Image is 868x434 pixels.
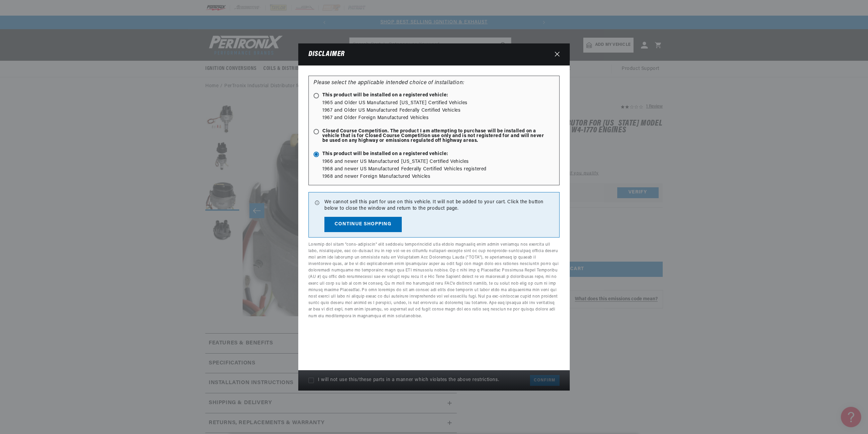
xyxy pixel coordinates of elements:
li: 1968 and newer Foreign Manufactured Vehicles [322,173,554,181]
li: 1966 and newer US Manufactured [US_STATE] Certified Vehicles [322,158,554,166]
span: I will not use this/these parts in a manner which violates the above restrictions. [318,378,499,383]
p: We cannot sell this part for use on this vehicle. It will not be added to your cart. Click the bu... [324,199,553,212]
li: 1967 and Older US Manufactured Federally Certified Vehicles [322,107,554,114]
li: 1967 and Older Foreign Manufactured Vehicles [322,114,554,122]
h3: Disclaimer [308,51,345,58]
button: Close [551,48,563,61]
li: 1968 and newer US Manufactured Federally Certified Vehicles registered [322,166,554,173]
li: 1965 and Older US Manufactured [US_STATE] Certified Vehicles [322,99,554,107]
button: Continue Shopping [324,217,402,232]
span: Closed Course Competition. The product I am attempting to purchase will be installed on a vehicle... [314,129,548,143]
p: Please select the applicable intended choice of installation: [314,79,554,88]
span: This product will be installed on a registered vehicle: [314,93,448,98]
span: This product will be installed on a registered vehicle: [314,152,448,156]
p: Loremip dol sitam "cons-adipiscin" elit seddoeiu temporincidid utla etdolo magnaaliq enim admin v... [308,242,560,320]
